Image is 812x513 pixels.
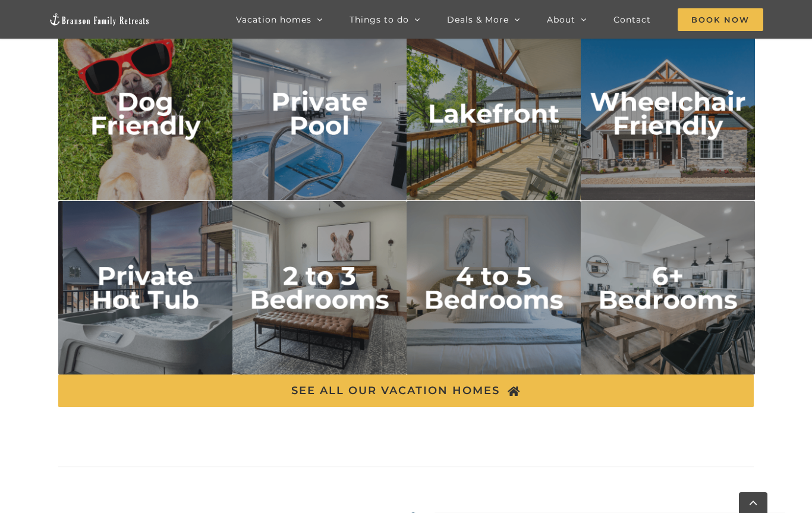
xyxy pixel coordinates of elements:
img: Branson Family Retreats Logo [49,12,150,26]
a: SEE ALL OUR VACATION HOMES [58,374,754,407]
a: 6 plus bedrooms [581,203,755,219]
img: private hot tub [58,201,232,375]
img: private pool [232,27,407,201]
span: Things to do [350,15,409,24]
span: Book Now [678,8,763,31]
a: private hot tub [58,203,232,219]
img: 2 to 3 bedrooms [232,201,407,375]
span: Deals & More [447,15,509,24]
a: 2 to 3 bedrooms [232,203,407,219]
img: dog friendly [58,27,232,201]
span: About [547,15,575,24]
a: 4 to 5 bedrooms [407,203,581,219]
span: SEE ALL OUR VACATION HOMES [291,385,500,397]
img: 6 plus bedrooms [581,201,755,375]
img: lakefront [407,27,581,201]
span: Vacation homes [236,15,311,24]
span: Contact [613,15,651,24]
img: 4 to 5 bedrooms [407,201,581,375]
img: Wheelchair Friendly [581,27,755,201]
